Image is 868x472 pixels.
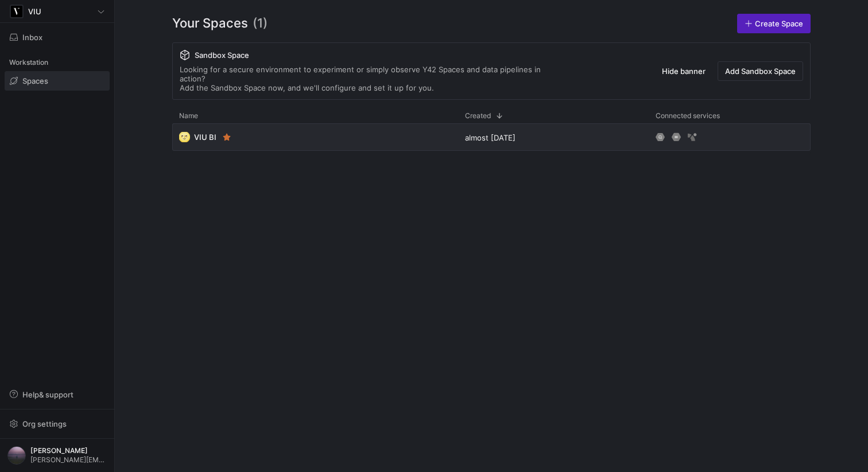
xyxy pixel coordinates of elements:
[253,14,268,33] span: (1)
[30,447,107,455] span: [PERSON_NAME]
[5,54,110,71] div: Workstation
[195,50,249,60] span: Sandbox Space
[5,71,110,91] a: Spaces
[22,390,73,399] span: Help & support
[180,65,564,92] div: Looking for a secure environment to experiment or simply observe Y42 Spaces and data pipelines in...
[11,6,22,17] img: https://storage.googleapis.com/y42-prod-data-exchange/images/zgRs6g8Sem6LtQCmmHzYBaaZ8bA8vNBoBzxR...
[172,123,811,155] div: Press SPACE to select this row.
[656,112,720,120] span: Connected services
[172,14,248,33] span: Your Spaces
[179,112,198,120] span: Name
[5,420,110,430] a: Org settings
[465,133,516,142] span: almost [DATE]
[5,414,110,434] button: Org settings
[737,14,811,33] a: Create Space
[654,61,713,81] button: Hide banner
[662,67,706,76] span: Hide banner
[179,132,189,142] span: 🌝
[755,19,803,28] span: Create Space
[194,132,216,142] span: VIU BI
[465,112,491,120] span: Created
[725,67,796,76] span: Add Sandbox Space
[5,443,110,467] button: https://storage.googleapis.com/y42-prod-data-exchange/images/VtGnwq41pAtzV0SzErAhijSx9Rgo16q39DKO...
[22,33,42,42] span: Inbox
[5,28,110,47] button: Inbox
[22,76,48,85] span: Spaces
[5,385,110,404] button: Help& support
[22,419,67,428] span: Org settings
[28,7,41,16] span: VIU
[7,446,26,465] img: https://storage.googleapis.com/y42-prod-data-exchange/images/VtGnwq41pAtzV0SzErAhijSx9Rgo16q39DKO...
[718,61,803,81] button: Add Sandbox Space
[30,456,107,464] span: [PERSON_NAME][EMAIL_ADDRESS][DOMAIN_NAME]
